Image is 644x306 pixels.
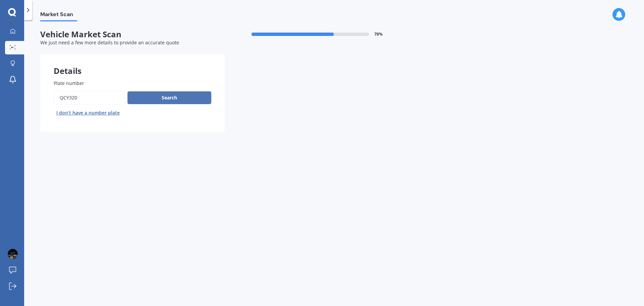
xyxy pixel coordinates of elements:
[54,91,125,105] input: Enter plate number
[40,11,77,20] span: Market Scan
[40,39,179,46] span: We just need a few more details to provide an accurate quote
[127,91,211,104] button: Search
[40,54,225,74] div: Details
[40,30,225,39] span: Vehicle Market Scan
[8,249,18,259] img: ACg8ocKDwnDiJHn7zvedmjCc8TaO76MiUgMk0NCe31DGuu92LZcPgUP-=s96-c
[54,107,122,118] button: I don’t have a number plate
[374,32,383,37] span: 70 %
[54,80,84,86] span: Plate number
